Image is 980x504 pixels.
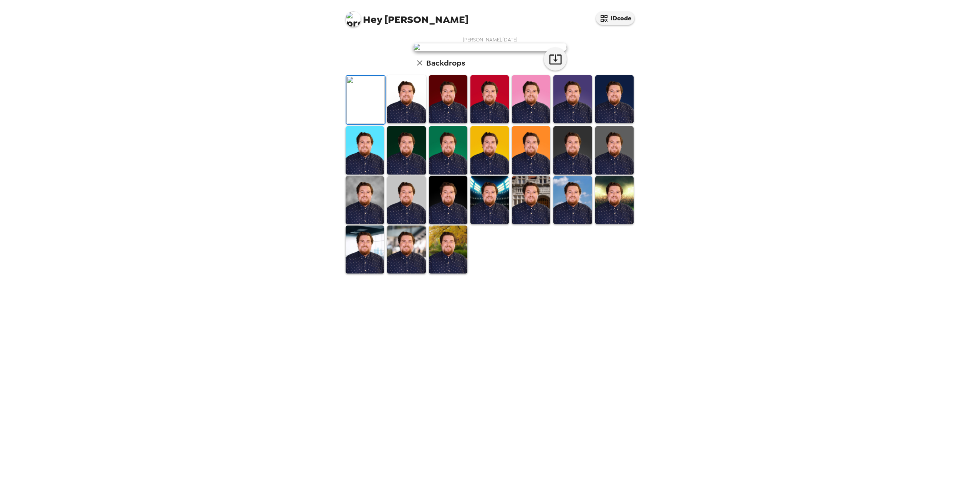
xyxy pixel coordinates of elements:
img: profile pic [346,12,361,27]
span: [PERSON_NAME] , [DATE] [463,36,518,43]
img: Original [346,76,385,124]
button: IDcode [596,12,634,25]
span: [PERSON_NAME] [346,8,468,25]
h6: Backdrops [426,57,465,69]
span: Hey [363,13,382,26]
img: user [413,43,567,51]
